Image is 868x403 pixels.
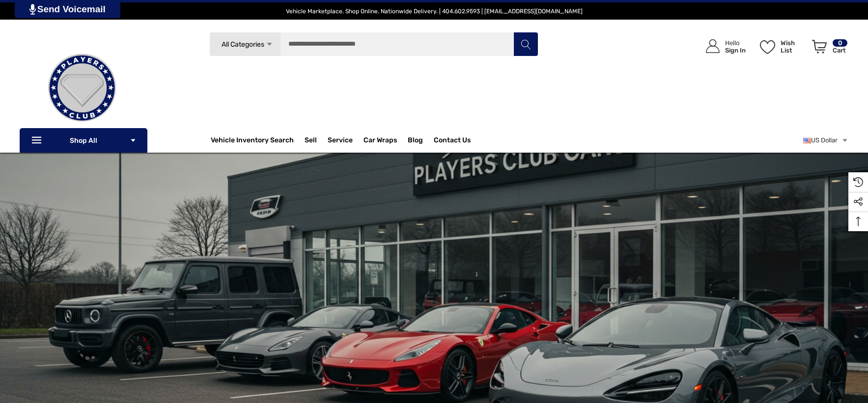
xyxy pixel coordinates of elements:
a: USD [803,131,848,150]
svg: Recently Viewed [853,177,863,187]
a: Sell [305,131,328,150]
img: PjwhLS0gR2VuZXJhdG9yOiBHcmF2aXQuaW8gLS0+PHN2ZyB4bWxucz0iaHR0cDovL3d3dy53My5vcmcvMjAwMC9zdmciIHhtb... [29,4,36,15]
a: Wish List Wish List [756,29,808,63]
svg: Social Media [853,197,863,207]
p: Cart [833,47,847,54]
p: Wish List [781,39,807,54]
button: Search [513,32,538,56]
a: Cart with 0 items [808,29,848,68]
span: Car Wraps [364,136,397,147]
svg: Review Your Cart [812,40,827,54]
p: 0 [833,39,847,47]
a: Vehicle Inventory Search [211,136,294,147]
a: Contact Us [434,136,471,147]
span: All Categories [221,40,264,49]
svg: Icon User Account [706,39,720,53]
img: Players Club | Cars For Sale [33,39,131,137]
span: Vehicle Marketplace. Shop Online. Nationwide Delivery. | 404.602.9593 | [EMAIL_ADDRESS][DOMAIN_NAME] [286,8,583,15]
svg: Icon Arrow Down [266,41,273,48]
span: Sell [305,136,317,147]
a: Sign in [695,29,751,63]
p: Shop All [20,128,147,153]
svg: Top [848,216,868,226]
a: Blog [408,136,423,147]
p: Sign In [725,47,746,54]
a: All Categories Icon Arrow Down Icon Arrow Up [209,32,280,56]
p: Hello [725,39,746,47]
svg: Wish List [760,40,775,54]
svg: Icon Arrow Down [130,137,137,144]
a: Car Wraps [364,131,408,150]
a: Service [328,136,353,147]
svg: Icon Line [30,135,45,146]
